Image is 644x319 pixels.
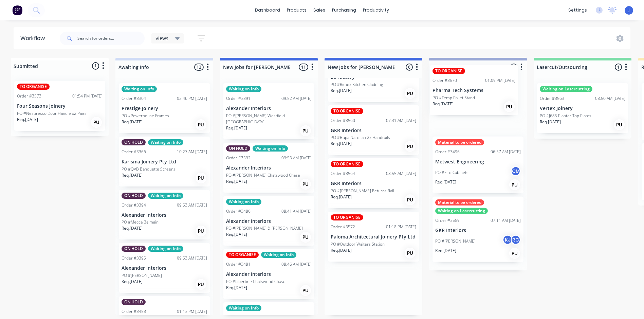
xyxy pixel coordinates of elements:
input: Enter column name… [118,64,185,71]
img: Factory [12,5,22,15]
div: sales [310,5,329,15]
span: J [628,7,630,13]
div: productivity [360,5,392,15]
input: Search for orders... [77,32,145,45]
div: Workflow [20,34,48,42]
span: 1 [92,62,99,69]
a: dashboard [252,5,283,15]
input: Enter column name… [537,64,604,71]
span: 11 [299,64,308,71]
div: purchasing [329,5,360,15]
input: Enter column name… [223,64,290,71]
span: 1 [615,64,622,71]
div: products [283,5,310,15]
div: Submitted [12,63,38,70]
input: Enter column name… [432,64,499,71]
span: 12 [194,64,204,71]
div: settings [565,5,590,15]
span: 6 [406,64,413,71]
span: Views [155,35,168,42]
input: Enter column name… [328,64,394,71]
span: 2 [510,64,517,71]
